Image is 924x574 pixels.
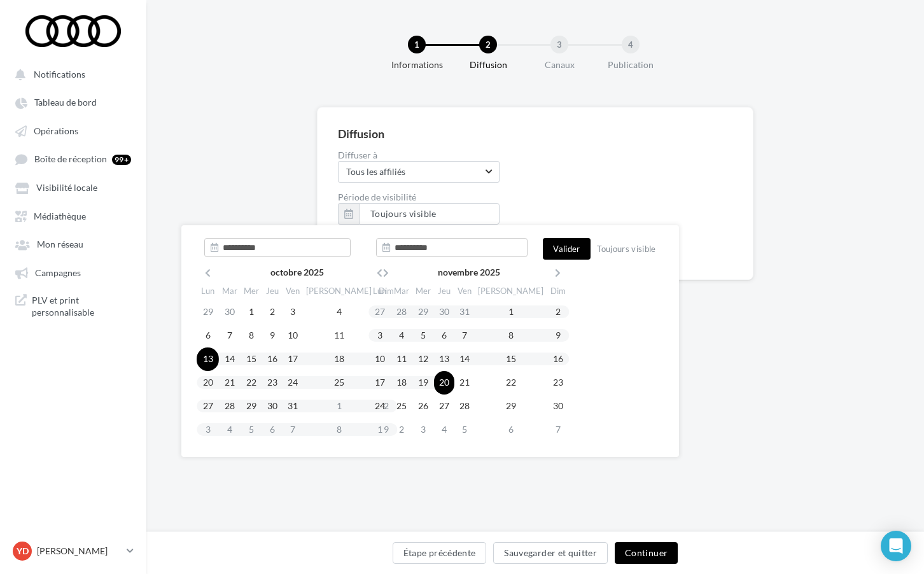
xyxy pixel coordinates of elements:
[434,371,454,395] td: 20
[547,418,569,442] td: 7
[219,300,241,324] td: 30
[262,324,283,347] td: 9
[283,371,303,395] td: 24
[454,324,475,347] td: 7
[346,165,482,178] span: Tous les affiliés
[338,161,500,183] span: myselect activate
[112,155,131,165] div: 99+
[454,300,475,324] td: 31
[34,69,85,80] span: Notifications
[475,395,547,418] td: 29
[219,263,375,282] th: octobre 2025
[8,204,139,227] a: Médiathèque
[434,324,454,347] td: 6
[338,151,732,160] label: Diffuser à
[36,183,97,193] span: Visibilité locale
[262,282,283,300] th: Jeu
[303,324,375,347] td: 11
[197,324,219,347] td: 6
[547,347,569,371] td: 16
[493,542,608,564] button: Sauvegarder et quitter
[368,300,391,324] td: 27
[475,282,547,300] th: [PERSON_NAME]
[479,36,497,53] div: 2
[8,232,139,255] a: Mon réseau
[219,395,241,418] td: 28
[391,418,412,442] td: 2
[454,418,475,442] td: 5
[35,267,81,278] span: Campagnes
[262,347,283,371] td: 16
[262,395,283,418] td: 30
[283,300,303,324] td: 3
[434,347,454,371] td: 13
[241,347,262,371] td: 15
[338,161,500,183] div: myselect
[283,418,303,442] td: 7
[408,36,426,53] div: 1
[547,371,569,395] td: 23
[219,282,241,300] th: Mar
[434,418,454,442] td: 4
[37,239,83,250] span: Mon réseau
[412,282,434,300] th: Mer
[241,418,262,442] td: 5
[543,238,590,260] button: Valider
[197,371,219,395] td: 20
[303,371,375,395] td: 25
[8,90,139,113] a: Tableau de bord
[262,418,283,442] td: 6
[368,371,391,395] td: 17
[338,193,732,202] label: Période de visibilité
[368,418,391,442] td: 1
[303,395,375,418] td: 1
[547,300,569,324] td: 2
[393,542,487,564] button: Étape précédente
[303,282,375,300] th: [PERSON_NAME]
[197,282,219,300] th: Lun
[283,282,303,300] th: Ven
[283,395,303,418] td: 31
[8,147,139,171] a: Boîte de réception 99+
[615,542,678,564] button: Continuer
[412,395,434,418] td: 26
[8,62,134,85] button: Notifications
[447,59,529,71] div: Diffusion
[590,59,671,71] div: Publication
[454,395,475,418] td: 28
[547,324,569,347] td: 9
[197,347,219,371] td: 13
[17,545,29,557] span: YD
[283,324,303,347] td: 10
[219,418,241,442] td: 4
[368,324,391,347] td: 3
[37,545,122,557] p: [PERSON_NAME]
[303,300,375,324] td: 4
[368,395,391,418] td: 24
[241,371,262,395] td: 22
[34,125,78,136] span: Opérations
[475,347,547,371] td: 15
[434,300,454,324] td: 30
[262,371,283,395] td: 23
[454,347,475,371] td: 14
[303,418,375,442] td: 8
[547,395,569,418] td: 30
[391,347,412,371] td: 11
[8,176,139,199] a: Visibilité locale
[241,395,262,418] td: 29
[34,154,107,165] span: Boîte de réception
[197,418,219,442] td: 3
[475,300,547,324] td: 1
[454,282,475,300] th: Ven
[283,347,303,371] td: 17
[338,128,384,139] div: Diffusion
[241,300,262,324] td: 1
[219,347,241,371] td: 14
[391,282,412,300] th: Mar
[303,347,375,371] td: 18
[391,324,412,347] td: 4
[622,36,640,53] div: 4
[881,531,911,561] div: Open Intercom Messenger
[376,59,458,71] div: Informations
